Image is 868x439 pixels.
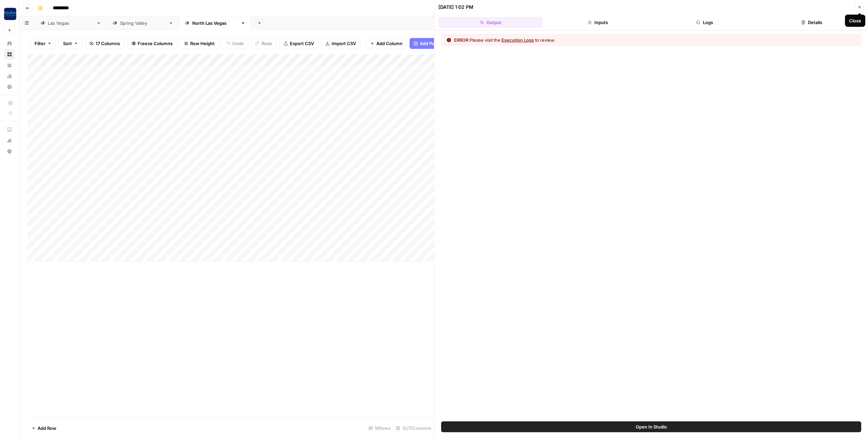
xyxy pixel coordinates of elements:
[190,40,215,47] span: Row Height
[4,135,15,146] button: What's new?
[332,40,356,47] span: Import CSV
[107,16,179,30] a: [GEOGRAPHIC_DATA]
[232,40,244,47] span: Undo
[454,37,555,43] div: Please visit the to review.
[279,38,318,49] button: Export CSV
[321,38,360,49] button: Import CSV
[251,38,277,49] button: Redo
[35,16,107,30] a: [GEOGRAPHIC_DATA]
[192,20,238,26] div: [GEOGRAPHIC_DATA]
[454,37,470,43] span: ERROR:
[849,17,861,24] div: Close
[410,38,461,49] button: Add Power Agent
[179,16,251,30] a: [GEOGRAPHIC_DATA]
[4,124,15,135] a: AirOps Academy
[366,423,393,434] div: 16 Rows
[4,146,15,157] button: Help + Support
[120,20,166,26] div: [GEOGRAPHIC_DATA]
[96,40,120,47] span: 17 Columns
[4,38,15,49] a: Home
[366,38,407,49] button: Add Column
[180,38,219,49] button: Row Height
[4,49,15,60] a: Browse
[4,81,15,92] a: Settings
[393,423,434,434] div: 12/17 Columns
[4,60,15,71] a: Your Data
[438,4,473,11] div: [DATE] 1:02 PM
[4,5,15,22] button: Workspace: Rocket Pilots
[63,40,72,47] span: Sort
[438,17,543,28] button: Output
[501,37,534,43] button: Execution Logs
[261,40,272,47] span: Redo
[4,8,16,20] img: Rocket Pilots Logo
[27,423,60,434] button: Add Row
[59,38,82,49] button: Sort
[636,423,667,430] span: Open In Studio
[290,40,314,47] span: Export CSV
[653,17,757,28] button: Logs
[85,38,124,49] button: 17 Columns
[376,40,402,47] span: Add Column
[222,38,248,49] button: Undo
[4,71,15,81] a: Usage
[48,20,94,26] div: [GEOGRAPHIC_DATA]
[546,17,650,28] button: Inputs
[138,40,173,47] span: Freeze Columns
[38,425,56,432] span: Add Row
[420,40,457,47] span: Add Power Agent
[35,40,45,47] span: Filter
[759,17,864,28] button: Details
[441,421,861,432] button: Open In Studio
[127,38,177,49] button: Freeze Columns
[30,38,56,49] button: Filter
